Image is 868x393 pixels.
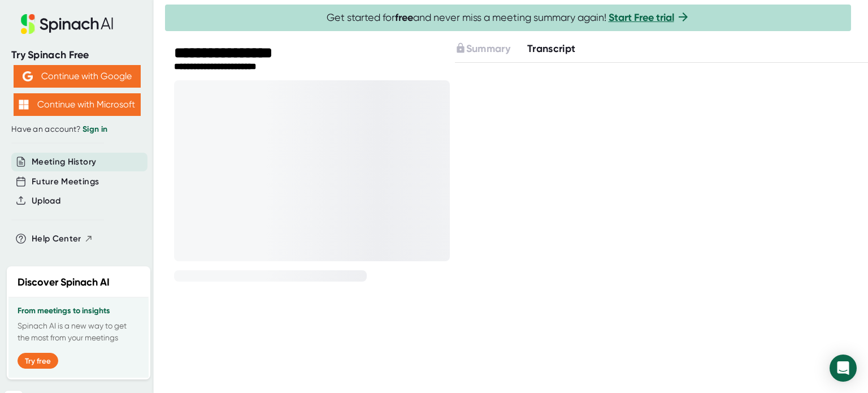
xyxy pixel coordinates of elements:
[18,353,58,369] button: Try free
[609,11,674,24] a: Start Free trial
[527,42,576,55] span: Transcript
[11,49,142,62] div: Try Spinach Free
[527,41,576,57] button: Transcript
[14,65,141,88] button: Continue with Google
[327,11,690,24] span: Get started for and never miss a meeting summary again!
[83,124,107,134] a: Sign in
[18,275,110,290] h2: Discover Spinach AI
[23,71,33,81] img: Aehbyd4JwY73AAAAAElFTkSuQmCC
[830,355,857,382] div: Open Intercom Messenger
[32,175,99,188] button: Future Meetings
[466,42,510,55] span: Summary
[32,232,93,245] button: Help Center
[32,195,60,208] button: Upload
[395,11,413,24] b: free
[14,93,141,116] button: Continue with Microsoft
[18,320,140,344] p: Spinach AI is a new way to get the most from your meetings
[32,156,96,169] button: Meeting History
[455,41,510,57] button: Summary
[32,232,81,245] span: Help Center
[455,41,527,57] div: Upgrade to access
[11,124,142,135] div: Have an account?
[18,306,140,316] h3: From meetings to insights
